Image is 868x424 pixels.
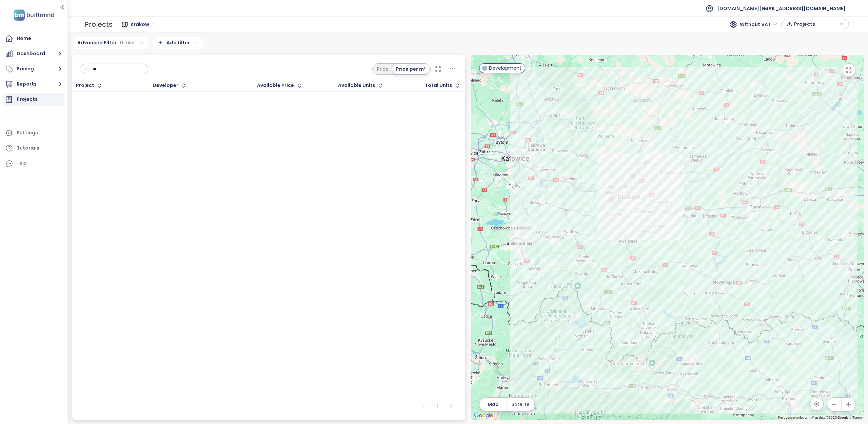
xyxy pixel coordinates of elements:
a: Terms (opens in new tab) [852,416,862,419]
button: Dashboard [3,47,64,61]
a: Open this area in Google Maps (opens a new window) [472,411,495,420]
div: Settings [17,129,38,137]
div: Help [17,159,27,168]
li: Next Page [446,401,457,411]
span: [DOMAIN_NAME][EMAIL_ADDRESS][DOMAIN_NAME] [717,0,846,17]
li: Previous Page [419,401,430,411]
span: Krakow [131,19,155,29]
div: Developer [153,83,178,88]
div: Help [3,157,64,170]
button: Map [479,398,507,411]
div: button [785,19,845,29]
span: left [422,404,426,408]
button: Reports [3,77,64,91]
span: Development [489,64,521,72]
a: 1 [433,401,443,411]
div: Total Units [425,83,452,88]
div: Home [17,34,31,43]
span: right [449,404,453,408]
button: Keyboard shortcuts [778,415,807,420]
div: Add filter [153,37,203,49]
div: Price per m² [392,64,430,74]
span: Map data ©2025 Google [811,416,848,419]
div: Available Price [257,83,294,88]
a: Settings [3,126,64,140]
button: Satelite [507,398,534,411]
span: 0 rules [120,39,136,46]
span: Satelite [512,401,530,408]
span: Without VAT [740,19,777,29]
img: logo [12,8,56,22]
span: Projects [794,19,838,29]
button: Pricing [3,62,64,76]
div: Tutorials [17,144,39,152]
div: Project [76,83,94,88]
a: Tutorials [3,141,64,155]
div: Advanced Filter [72,37,149,49]
span: Map [488,401,499,408]
button: right [446,401,457,411]
div: Projects [17,95,38,104]
img: Google [472,411,495,420]
li: 1 [432,401,443,411]
span: Available Units [338,83,375,88]
a: Projects [3,93,64,106]
div: Price [373,64,392,74]
a: Home [3,32,64,45]
div: Projects [85,18,113,31]
button: left [419,401,430,411]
